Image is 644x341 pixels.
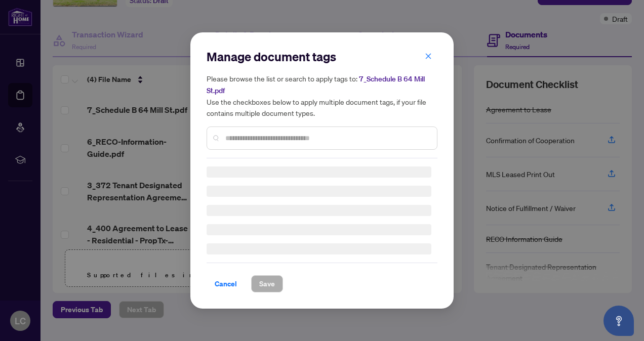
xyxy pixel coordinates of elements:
[603,306,634,336] button: Open asap
[425,53,432,60] span: close
[215,276,237,292] span: Cancel
[207,49,437,65] h2: Manage document tags
[251,275,283,292] button: Save
[207,73,437,118] h5: Please browse the list or search to apply tags to: Use the checkboxes below to apply multiple doc...
[207,275,245,292] button: Cancel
